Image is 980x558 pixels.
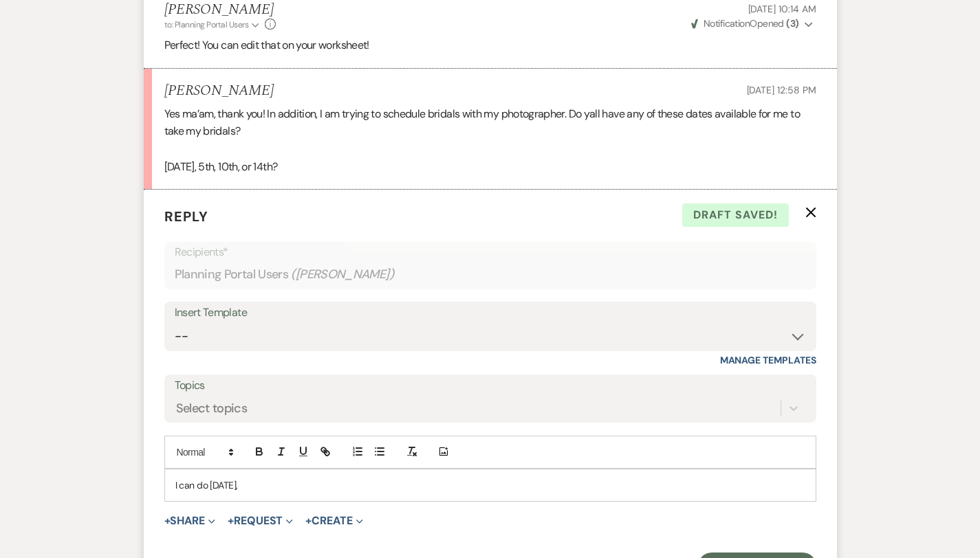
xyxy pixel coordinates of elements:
span: Reply [164,208,208,225]
h5: [PERSON_NAME] [164,1,276,19]
div: Insert Template [175,303,806,323]
strong: ( 3 ) [786,17,798,30]
button: Share [164,515,216,526]
span: ( [PERSON_NAME] ) [291,265,394,284]
p: Recipients* [175,243,806,261]
span: Notification [704,17,750,30]
p: [DATE], 5th, 10th, or 14th? [164,158,816,176]
span: [DATE] 10:14 AM [748,3,816,15]
div: Planning Portal Users [175,261,806,288]
span: to: Planning Portal Users [164,19,249,30]
button: Request [228,515,293,526]
span: Opened [691,17,799,30]
span: + [305,515,312,526]
button: Create [305,515,362,526]
p: Perfect! You can edit that on your worksheet! [164,36,816,54]
p: Yes ma’am, thank you! In addition, I am trying to schedule bridals with my photographer. Do yall ... [164,105,816,140]
label: Topics [175,376,806,396]
button: NotificationOpened (3) [689,16,816,31]
span: + [228,515,234,526]
div: Select topics [176,399,248,418]
p: I can do [DATE], [175,478,805,493]
h5: [PERSON_NAME] [164,82,274,100]
button: to: Planning Portal Users [164,19,262,31]
span: + [164,515,171,526]
span: [DATE] 12:58 PM [747,84,816,96]
a: Manage Templates [720,354,816,366]
span: Draft saved! [682,203,789,227]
